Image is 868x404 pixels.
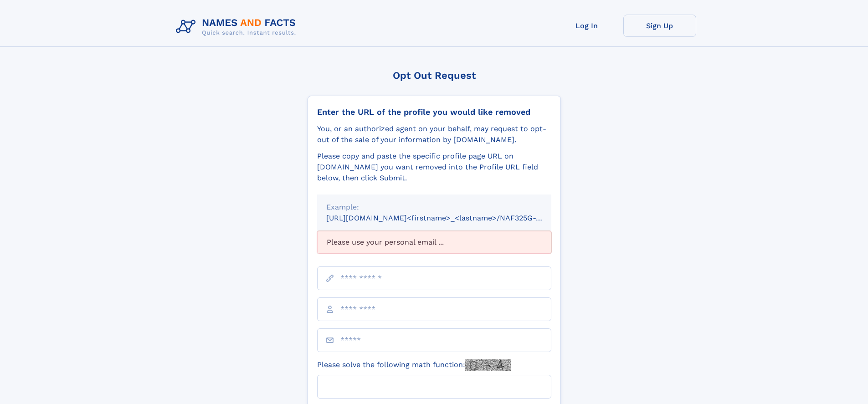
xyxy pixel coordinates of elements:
small: [URL][DOMAIN_NAME]<firstname>_<lastname>/NAF325G-xxxxxxxx [326,214,569,222]
a: Sign Up [623,15,696,37]
div: You, or an authorized agent on your behalf, may request to opt-out of the sale of your informatio... [317,123,551,145]
div: Opt Out Request [308,70,561,81]
div: Enter the URL of the profile you would like removed [317,107,551,117]
div: Please copy and paste the specific profile page URL on [DOMAIN_NAME] you want removed into the Pr... [317,151,551,184]
div: Please use your personal email ... [317,231,551,254]
div: Example: [326,202,542,213]
label: Please solve the following math function: [317,359,511,371]
img: Logo Names and Facts [172,15,303,39]
a: Log In [550,15,623,37]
